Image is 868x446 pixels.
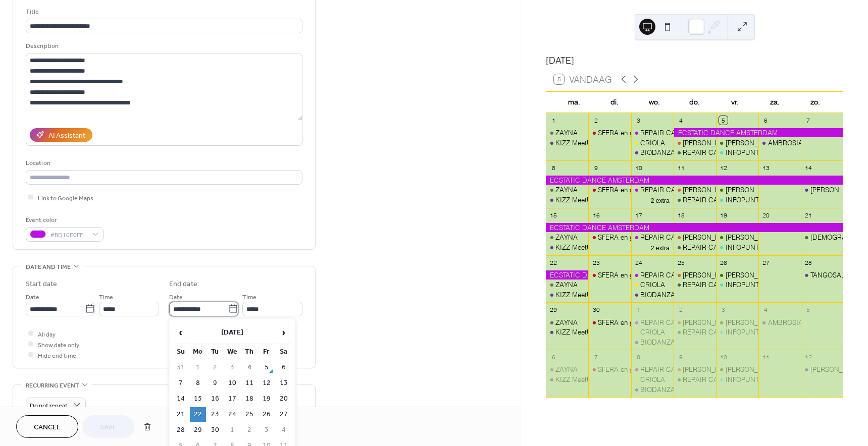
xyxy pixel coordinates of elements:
[555,243,596,252] div: KIZZ MeetUp
[761,163,770,172] div: 13
[241,345,258,359] th: Th
[634,353,643,362] div: 8
[677,163,685,172] div: 11
[224,392,240,406] td: 17
[592,116,600,125] div: 2
[26,158,300,169] div: Location
[592,306,600,314] div: 30
[631,338,674,347] div: BIODANZA MET LYAN
[647,243,674,252] button: 2 extra
[716,138,758,147] div: CLARA
[169,292,183,302] span: Date
[761,116,770,125] div: 6
[801,270,843,280] div: TANGOSALON
[631,327,674,337] div: CRIOLA
[795,92,835,113] div: zo.
[640,148,746,157] div: BIODANZA MET [PERSON_NAME]
[546,280,588,289] div: ZAYNA
[276,345,292,359] th: Sa
[555,365,578,374] div: ZAYNA
[259,407,275,422] td: 26
[804,163,812,172] div: 14
[224,407,240,422] td: 24
[26,7,300,17] div: Title
[26,262,71,272] span: Date and time
[224,345,240,359] th: We
[716,233,758,242] div: CLARA
[38,340,79,350] span: Show date only
[647,195,674,205] button: 2 extra
[26,279,57,290] div: Start date
[50,230,87,240] span: #BD10E0FF
[634,92,675,113] div: wo.
[26,215,101,226] div: Event color
[761,258,770,267] div: 27
[173,407,189,422] td: 21
[594,92,635,113] div: di.
[674,128,843,137] div: ECSTATIC DANCE AMSTERDAM
[726,148,815,157] div: INFOPUNT DUURZAAMHEID
[259,345,275,359] th: Fr
[588,270,631,280] div: SFERA en gezelschap
[674,280,716,289] div: REPAIR CAFÉ TEXTIEL in het Afvalpaleis
[640,233,784,242] div: REPAIR CAFÉ ELEKTRONICA in het Afvalpaleis
[549,353,558,362] div: 6
[555,128,578,137] div: ZAYNA
[674,195,716,204] div: REPAIR CAFÉ TEXTIEL in het Afvalpaleis
[546,243,588,252] div: KIZZ MeetUp
[716,195,758,204] div: INFOPUNT DUURZAAMHEID
[190,345,206,359] th: Mo
[683,365,736,374] div: [PERSON_NAME]
[683,270,736,280] div: [PERSON_NAME]
[190,423,206,437] td: 29
[726,185,779,194] div: [PERSON_NAME]
[190,407,206,422] td: 22
[242,292,257,302] span: Time
[588,185,631,194] div: SFERA en gezelschap
[716,280,758,289] div: INFOPUNT DUURZAAMHEID
[546,233,588,242] div: ZAYNA
[38,350,76,361] span: Hide end time
[683,280,805,289] div: REPAIR CAFÉ TEXTIEL in het Afvalpaleis
[719,353,728,362] div: 10
[555,195,596,204] div: KIZZ MeetUp
[631,148,674,157] div: BIODANZA MET LYAN
[716,365,758,374] div: CLARA
[16,415,78,438] button: Cancel
[634,163,643,172] div: 10
[683,138,736,147] div: [PERSON_NAME]
[761,211,770,219] div: 20
[241,376,258,391] td: 11
[241,423,258,437] td: 2
[726,270,779,280] div: [PERSON_NAME]
[190,376,206,391] td: 8
[683,148,805,157] div: REPAIR CAFÉ TEXTIEL in het Afvalpaleis
[30,400,68,411] span: Do not repeat
[598,318,664,327] div: SFERA en gezelschap
[276,423,292,437] td: 4
[259,376,275,391] td: 12
[631,290,674,299] div: BIODANZA MET LYAN
[674,148,716,157] div: REPAIR CAFÉ TEXTIEL in het Afvalpaleis
[592,163,600,172] div: 9
[726,195,815,204] div: INFOPUNT DUURZAAMHEID
[674,270,716,280] div: LUNA
[555,280,578,289] div: ZAYNA
[169,279,197,290] div: End date
[716,148,758,157] div: INFOPUNT DUURZAAMHEID
[555,327,596,337] div: KIZZ MeetUp
[714,92,755,113] div: vr.
[631,385,674,394] div: BIODANZA MET LYAN
[640,270,784,280] div: REPAIR CAFÉ ELEKTRONICA in het Afvalpaleis
[588,128,631,137] div: SFERA en gezelschap
[588,318,631,327] div: SFERA en gezelschap
[259,360,275,375] td: 5
[634,258,643,267] div: 24
[207,423,223,437] td: 30
[555,138,596,147] div: KIZZ MeetUp
[592,211,600,219] div: 16
[801,365,843,374] div: LINDY HOP
[190,392,206,406] td: 15
[546,375,588,384] div: KIZZ MeetUp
